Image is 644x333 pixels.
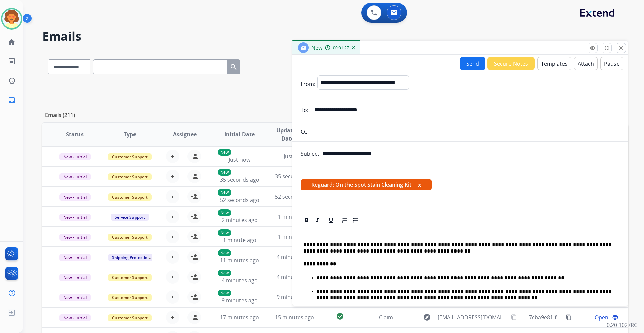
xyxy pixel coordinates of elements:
mat-icon: home [8,38,16,46]
mat-icon: content_copy [566,314,572,320]
p: 0.20.1027RC [607,321,637,329]
p: New [218,229,231,236]
span: Customer Support [108,153,152,160]
mat-icon: explore [423,313,431,321]
mat-icon: person_add [190,313,198,321]
span: Reguard: On the Spot Stain Cleaning Kit [301,179,432,190]
span: 4 minutes ago [277,253,313,261]
div: Italic [312,215,322,225]
div: Ordered List [340,215,350,225]
button: + [166,250,179,264]
span: 9 minutes ago [277,293,313,301]
span: 11 minutes ago [220,257,259,264]
span: Customer Support [108,193,152,201]
mat-icon: person_add [190,253,198,261]
span: + [171,192,174,201]
span: Customer Support [108,294,152,301]
span: 52 seconds ago [275,193,314,200]
span: Customer Support [108,173,152,180]
span: New - Initial [59,234,91,241]
mat-icon: list_alt [8,57,16,65]
mat-icon: person_add [190,192,198,201]
p: New [218,270,231,276]
span: Updated Date [273,126,303,143]
div: Bold [302,215,312,225]
h2: Emails [42,30,628,43]
mat-icon: person_add [190,172,198,180]
p: Emails (211) [42,111,78,119]
span: New [311,44,322,51]
p: New [218,169,231,176]
button: + [166,190,179,203]
span: 7cba9e81-f55f-4b8b-a445-3c08907da50f [529,314,629,321]
p: To: [301,106,308,114]
div: Bullet List [351,215,361,225]
span: 1 minute ago [278,233,311,240]
button: + [166,230,179,243]
span: New - Initial [59,254,91,261]
span: 4 minutes ago [277,273,313,281]
mat-icon: person_add [190,233,198,241]
mat-icon: history [8,77,16,85]
span: Claim [379,314,393,321]
span: + [171,293,174,301]
button: + [166,311,179,324]
span: + [171,152,174,160]
span: Customer Support [108,274,152,281]
span: + [171,273,174,281]
span: 1 minute ago [278,213,311,220]
mat-icon: fullscreen [604,45,610,51]
button: + [166,210,179,223]
span: 9 minutes ago [222,297,258,304]
p: From: [301,80,315,88]
button: Send [460,57,485,70]
p: CC: [301,128,309,136]
button: + [166,170,179,183]
span: Just now [229,156,250,163]
p: New [218,209,231,216]
mat-icon: close [618,45,624,51]
mat-icon: check_circle [336,312,344,320]
span: Shipping Protection [108,254,154,261]
mat-icon: person_add [190,273,198,281]
button: Pause [600,57,623,70]
span: 35 seconds ago [275,173,314,180]
span: Just now [284,153,305,160]
span: Service Support [111,214,149,221]
span: Initial Date [224,130,255,138]
span: New - Initial [59,193,91,201]
span: New - Initial [59,314,91,321]
span: 1 minute ago [223,236,256,244]
p: New [218,290,231,296]
span: 00:01:27 [333,45,349,51]
img: avatar [2,9,21,28]
span: New - Initial [59,153,91,160]
mat-icon: person_add [190,213,198,221]
mat-icon: remove_red_eye [590,45,596,51]
button: Attach [574,57,598,70]
mat-icon: person_add [190,152,198,160]
button: + [166,290,179,304]
span: 35 seconds ago [220,176,259,183]
span: [EMAIL_ADDRESS][DOMAIN_NAME] [438,313,507,321]
p: Subject: [301,150,321,158]
span: New - Initial [59,173,91,180]
button: Secure Notes [487,57,535,70]
span: Assignee [173,130,197,138]
button: x [418,181,421,189]
span: New - Initial [59,274,91,281]
span: + [171,172,174,180]
p: New [218,149,231,156]
span: + [171,213,174,221]
button: Templates [537,57,571,70]
p: New [218,189,231,196]
button: + [166,270,179,284]
span: New - Initial [59,214,91,221]
mat-icon: language [612,314,618,320]
mat-icon: person_add [190,293,198,301]
span: 17 minutes ago [220,314,259,321]
span: New - Initial [59,294,91,301]
div: Underline [326,215,336,225]
mat-icon: inbox [8,96,16,104]
span: Customer Support [108,314,152,321]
